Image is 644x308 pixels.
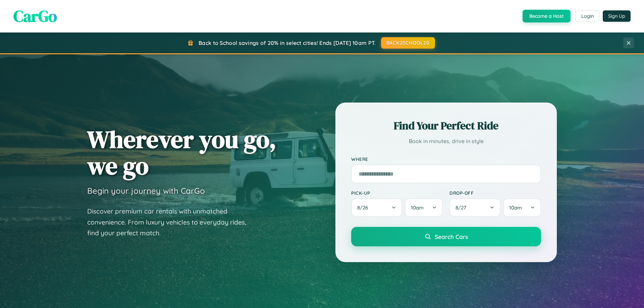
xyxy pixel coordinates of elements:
button: 8/26 [351,198,402,217]
button: 10am [503,198,541,217]
button: Sign Up [603,10,631,22]
button: BACK2SCHOOL20 [381,37,435,49]
span: 8 / 27 [455,204,470,211]
span: Search Cars [435,233,468,240]
span: Back to School savings of 20% in select cities! Ends [DATE] 10am PT. [199,40,376,46]
button: Login [576,10,599,22]
label: Where [351,156,541,162]
p: Book in minutes, drive in style [351,136,541,146]
h2: Find Your Perfect Ride [351,118,541,133]
span: 8 / 26 [357,204,371,211]
label: Pick-up [351,190,443,196]
label: Drop-off [449,190,541,196]
button: 10am [405,198,443,217]
span: CarGo [13,5,57,27]
button: Become a Host [523,10,571,22]
button: Search Cars [351,227,541,246]
p: Discover premium car rentals with unmatched convenience. From luxury vehicles to everyday rides, ... [87,206,255,239]
span: 10am [411,204,424,211]
span: 10am [509,204,522,211]
h1: Wherever you go, we go [87,126,276,179]
button: 8/27 [449,198,500,217]
h3: Begin your journey with CarGo [87,186,205,196]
